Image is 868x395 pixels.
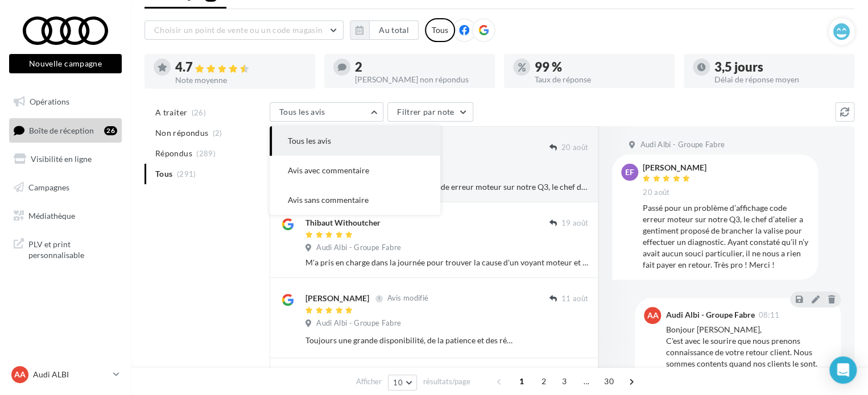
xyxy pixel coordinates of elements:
[666,324,832,392] div: Bonjour [PERSON_NAME], C'est avec le sourire que nous prenons connaissance de votre retour client...
[387,294,428,303] span: Avis modifié
[600,372,618,390] span: 30
[535,61,666,73] div: 99 %
[355,61,486,73] div: 2
[213,128,222,138] span: (2)
[561,294,588,304] span: 11 août
[9,364,122,385] a: AA Audi ALBI
[288,195,369,205] span: Avis sans commentaire
[28,182,69,192] span: Campagnes
[758,311,779,319] span: 08:11
[350,20,419,40] button: Au total
[316,243,401,253] span: Audi Albi - Groupe Fabre
[388,375,417,390] button: 10
[144,20,344,40] button: Choisir un point de vente ou un code magasin
[155,127,208,139] span: Non répondus
[305,181,588,193] div: Passé pour un problème d’affichage code erreur moteur sur notre Q3, le chef d’atelier a gentiment...
[561,143,588,153] span: 20 août
[829,356,857,384] div: Open Intercom Messenger
[355,76,486,84] div: [PERSON_NAME] non répondus
[316,318,401,329] span: Audi Albi - Groupe Fabre
[30,97,69,106] span: Opérations
[270,102,383,122] button: Tous les avis
[31,154,92,164] span: Visibilité en ligne
[196,149,216,158] span: (289)
[577,372,596,390] span: ...
[155,148,192,159] span: Répondus
[423,376,470,387] span: résultats/page
[643,164,706,172] div: [PERSON_NAME]
[7,118,124,143] a: Boîte de réception26
[512,372,531,390] span: 1
[29,125,94,135] span: Boîte de réception
[305,257,588,268] div: M'a pris en charge dans la journée pour trouver la cause d'un voyant moteur et me permettre de re...
[175,61,306,74] div: 4.7
[305,293,369,304] div: [PERSON_NAME]
[28,236,117,261] span: PLV et print personnalisable
[305,217,381,228] div: Thibaut Withoutcher
[7,204,124,228] a: Médiathèque
[33,369,109,380] p: Audi ALBI
[387,102,473,122] button: Filtrer par note
[535,76,666,84] div: Taux de réponse
[714,61,845,73] div: 3,5 jours
[7,232,124,265] a: PLV et print personnalisable
[714,76,845,84] div: Délai de réponse moyen
[288,165,369,175] span: Avis avec commentaire
[155,107,187,118] span: A traiter
[28,210,75,220] span: Médiathèque
[192,108,206,117] span: (26)
[9,54,122,73] button: Nouvelle campagne
[14,369,26,380] span: AA
[270,126,440,156] button: Tous les avis
[356,376,382,387] span: Afficher
[393,378,403,387] span: 10
[643,202,809,271] div: Passé pour un problème d’affichage code erreur moteur sur notre Q3, le chef d’atelier a gentiment...
[7,90,124,114] a: Opérations
[104,126,117,135] div: 26
[7,176,124,199] a: Campagnes
[555,372,573,390] span: 3
[425,18,455,42] div: Tous
[270,156,440,185] button: Avis avec commentaire
[175,76,306,84] div: Note moyenne
[270,185,440,215] button: Avis sans commentaire
[154,25,323,35] span: Choisir un point de vente ou un code magasin
[647,310,658,321] span: AA
[640,140,725,150] span: Audi Albi - Groupe Fabre
[369,20,419,40] button: Au total
[535,372,553,390] span: 2
[666,311,754,319] div: Audi Albi - Groupe Fabre
[625,167,634,178] span: EF
[561,218,588,228] span: 19 août
[305,335,514,346] div: Toujours une grande disponibilité, de la patience et des réponses adaptées à nos besoins et atten...
[288,136,331,145] span: Tous les avis
[643,188,669,198] span: 20 août
[7,147,124,171] a: Visibilité en ligne
[279,107,325,117] span: Tous les avis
